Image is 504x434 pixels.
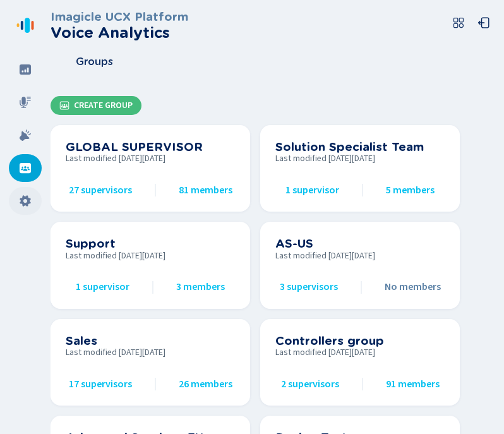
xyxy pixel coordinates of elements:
span: Last modified [DATE][DATE] [275,251,445,261]
span: 91 members [386,378,440,390]
div: Groups [9,154,42,182]
h3: Sales [66,334,235,348]
span: Last modified [DATE][DATE] [275,347,445,358]
span: 2 supervisors [281,378,339,390]
svg: alarm-filled [19,129,32,142]
svg: dashboard-filled [19,63,32,76]
span: Last modified [DATE][DATE] [66,347,235,358]
h3: Imagicle UCX Platform [51,10,188,24]
svg: groups [59,100,69,111]
span: 1 supervisor [76,281,129,292]
span: Last modified [DATE][DATE] [66,154,235,164]
h2: Voice Analytics [51,24,188,42]
div: Recordings [9,88,42,116]
span: Groups [76,56,113,68]
span: Last modified [DATE][DATE] [275,154,445,164]
span: 5 members [386,184,435,196]
span: 1 supervisor [285,184,339,196]
span: No members [385,281,441,292]
button: Create Group [51,96,141,115]
svg: box-arrow-left [477,16,490,29]
svg: groups-filled [19,162,32,174]
span: 27 supervisors [69,184,132,196]
div: Alarms [9,121,42,149]
span: 26 members [179,378,232,390]
h3: GLOBAL SUPERVISOR [66,140,235,154]
div: Settings [9,187,42,215]
span: 3 members [176,281,225,292]
span: 17 supervisors [69,378,132,390]
div: Dashboard [9,56,42,83]
span: 81 members [179,184,232,196]
h3: Controllers group [275,334,445,348]
h3: Solution Specialist Team [275,140,445,154]
span: Last modified [DATE][DATE] [66,251,235,261]
h3: AS-US [275,237,445,251]
span: Create Group [74,100,133,111]
span: 3 supervisors [280,281,338,292]
svg: mic-fill [19,96,32,109]
h3: Support [66,237,235,251]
